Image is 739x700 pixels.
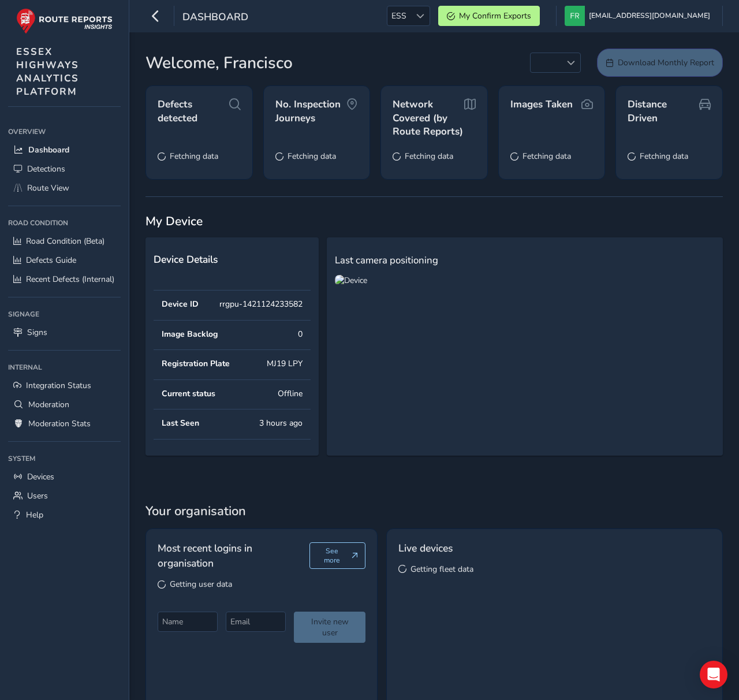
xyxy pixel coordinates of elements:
a: Moderation [8,395,121,414]
span: Users [27,490,48,501]
div: Device ID [162,299,199,310]
span: Getting user data [170,579,232,590]
img: Device [335,275,367,286]
div: Overview [8,123,121,140]
a: Route View [8,178,121,198]
span: Distance Driven [628,98,699,125]
a: Defects Guide [8,251,121,270]
a: Recent Defects (Internal) [8,270,121,289]
div: Last Seen [162,418,199,429]
span: Detections [27,163,65,174]
img: rr logo [16,8,113,34]
div: 0 [298,329,303,340]
span: Help [26,509,43,520]
button: My Confirm Exports [438,6,540,26]
span: ESS [387,6,410,25]
span: Last camera positioning [335,254,438,267]
div: Signage [8,306,121,323]
button: [EMAIL_ADDRESS][DOMAIN_NAME] [565,6,714,26]
span: Route View [27,183,69,193]
a: Help [8,505,121,524]
a: Detections [8,159,121,178]
span: Defects detected [158,98,229,125]
div: Registration Plate [162,358,230,369]
a: Moderation Stats [8,414,121,433]
a: Devices [8,467,121,486]
a: Signs [8,323,121,342]
span: Images Taken [510,98,573,111]
span: Network Covered (by Route Reports) [393,98,464,139]
input: Name [158,612,218,632]
span: My Confirm Exports [459,10,531,21]
span: Fetching data [405,151,453,162]
span: Integration Status [26,380,91,391]
div: System [8,450,121,467]
div: 3 hours ago [259,418,303,429]
span: Fetching data [522,151,571,162]
span: Devices [27,471,54,482]
div: Internal [8,359,121,376]
a: Integration Status [8,376,121,395]
span: Dashboard [28,144,69,155]
span: Recent Defects (Internal) [26,274,114,285]
div: MJ19 LPY [267,358,303,369]
a: Dashboard [8,140,121,159]
h2: Device Details [154,254,311,266]
span: Signs [27,327,47,338]
div: Offline [278,388,303,399]
div: Road Condition [8,214,121,232]
span: Fetching data [170,151,218,162]
span: Welcome, Francisco [145,51,293,75]
span: Getting fleet data [410,564,473,575]
span: Dashboard [182,10,248,26]
span: Fetching data [288,151,336,162]
div: rrgpu-1421124233582 [219,299,303,310]
a: Road Condition (Beta) [8,232,121,251]
a: Users [8,486,121,505]
span: Defects Guide [26,255,76,266]
input: Email [226,612,286,632]
button: See more [309,542,365,569]
span: Moderation Stats [28,418,91,429]
div: Open Intercom Messenger [700,661,727,688]
span: ESSEX HIGHWAYS ANALYTICS PLATFORM [16,45,79,98]
div: Image Backlog [162,329,218,340]
span: No. Inspection Journeys [275,98,347,125]
div: Current status [162,388,215,399]
span: See more [317,546,347,565]
span: Most recent logins in organisation [158,541,309,571]
span: Road Condition (Beta) [26,236,104,247]
span: Fetching data [640,151,688,162]
img: diamond-layout [565,6,585,26]
span: [EMAIL_ADDRESS][DOMAIN_NAME] [589,6,710,26]
span: My Device [145,213,203,229]
span: Your organisation [145,502,723,520]
span: Moderation [28,399,69,410]
span: Live devices [398,541,453,556]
